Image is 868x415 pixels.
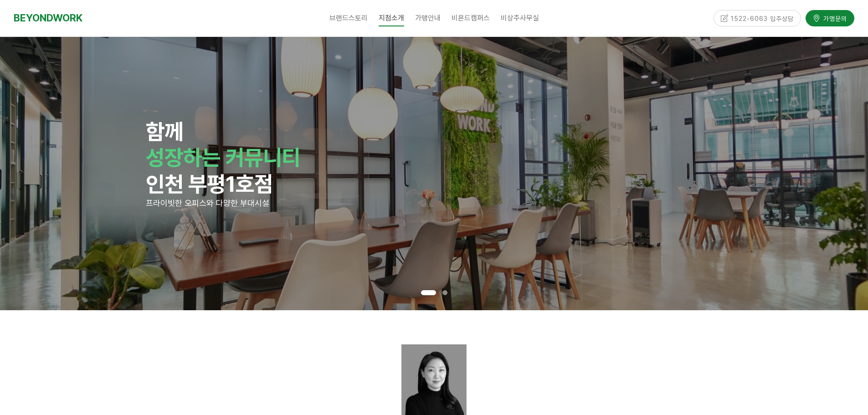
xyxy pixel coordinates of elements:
[415,14,441,22] span: 가맹안내
[495,7,544,30] a: 비상주사무실
[379,10,404,26] span: 지점소개
[410,7,446,30] a: 가맹안내
[821,14,847,23] span: 가맹문의
[806,10,854,26] a: 가맹문의
[146,118,183,145] strong: 함께
[146,171,273,197] strong: 인천 부평1호점
[446,7,495,30] a: 비욘드캠퍼스
[146,144,300,171] strong: 성장하는 커뮤니티
[146,198,269,208] span: 프라이빗한 오피스와 다양한 부대시설
[329,14,368,22] span: 브랜드스토리
[324,7,373,30] a: 브랜드스토리
[501,14,539,22] span: 비상주사무실
[373,7,410,30] a: 지점소개
[452,14,490,22] span: 비욘드캠퍼스
[14,10,82,26] a: BEYONDWORK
